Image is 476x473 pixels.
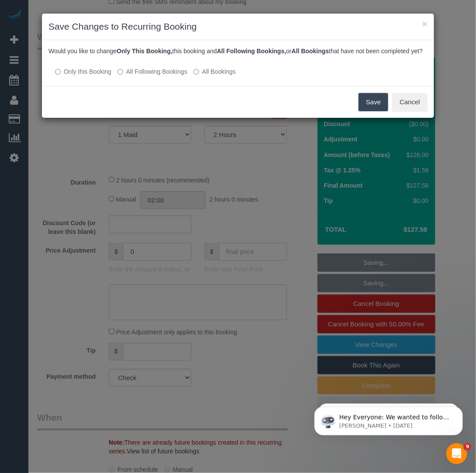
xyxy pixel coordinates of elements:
span: 9 [464,443,471,450]
iframe: Intercom notifications message [301,388,476,449]
label: This and all the bookings after it will be changed. [117,67,187,76]
b: Only This Booking, [117,48,172,55]
b: All Bookings [292,48,329,55]
label: All other bookings in the series will remain the same. [55,67,111,76]
label: All bookings that have not been completed yet will be changed. [193,67,236,76]
iframe: Intercom live chat [446,443,467,464]
p: Message from Ellie, sent 2d ago [38,34,151,41]
button: Save [359,93,388,111]
p: Would you like to change this booking and or that have not been completed yet? [48,47,428,55]
input: All Following Bookings [117,69,123,75]
b: All Following Bookings, [217,48,286,55]
input: Only this Booking [55,69,61,75]
button: × [422,19,428,28]
input: All Bookings [193,69,199,75]
span: Hey Everyone: We wanted to follow up and let you know we have been closely monitoring the account... [38,25,149,119]
h3: Save Changes to Recurring Booking [48,20,428,33]
button: Cancel [392,93,428,111]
